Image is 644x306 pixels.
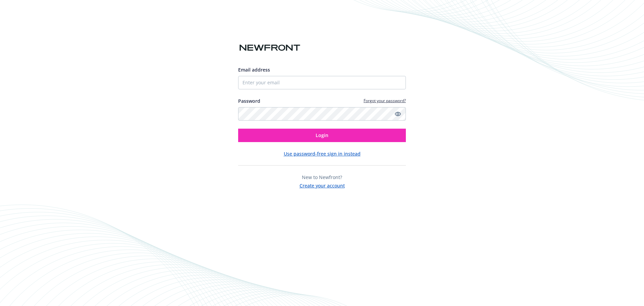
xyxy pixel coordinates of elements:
[284,150,361,157] button: Use password-free sign in instead
[302,174,342,180] span: New to Newfront?
[300,181,345,189] button: Create your account
[238,67,270,73] span: Email address
[364,98,406,103] a: Forgot your password?
[394,110,402,118] a: Show password
[238,76,406,89] input: Enter your email
[238,97,260,104] label: Password
[238,42,302,54] img: Newfront logo
[316,132,328,138] span: Login
[238,129,406,142] button: Login
[238,107,406,121] input: Enter your password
